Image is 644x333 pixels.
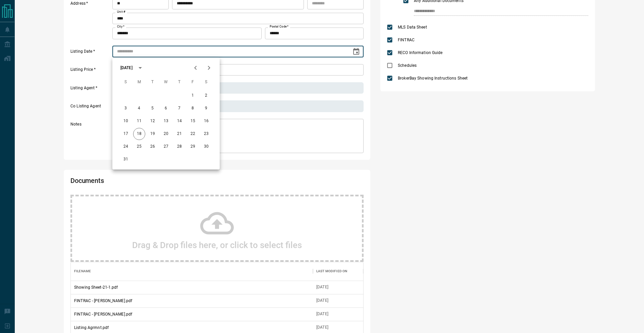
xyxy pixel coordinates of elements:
button: 15 [187,115,199,127]
span: FINTRAC [396,37,416,43]
span: Schedules [396,62,418,68]
span: RECO Information Guide [396,50,444,56]
span: Tuesday [147,76,159,89]
button: Previous month [189,61,202,75]
button: 23 [200,128,212,140]
span: Sunday [120,76,132,89]
span: Monday [133,76,145,89]
button: 19 [147,128,159,140]
button: 18 [133,128,145,140]
button: 6 [160,102,172,114]
label: Listing Price [70,67,111,76]
button: 26 [147,141,159,153]
span: Thursday [173,76,185,89]
button: 13 [160,115,172,127]
p: FINTRAC - [PERSON_NAME].pdf [74,298,132,304]
button: 25 [133,141,145,153]
label: Notes [70,122,111,153]
div: Drag & Drop files here, or click to select files [70,195,364,262]
button: 7 [173,102,185,114]
button: 27 [160,141,172,153]
span: BrokerBay Showing Instructions Sheet [396,75,469,81]
button: 14 [173,115,185,127]
label: Address [70,1,111,39]
span: Friday [187,76,199,89]
button: 22 [187,128,199,140]
button: 24 [120,141,132,153]
button: 11 [133,115,145,127]
button: 16 [200,115,212,127]
button: 17 [120,128,132,140]
button: 21 [173,128,185,140]
div: Aug 18, 2025 [316,311,328,317]
span: MLS Data Sheet [396,24,429,30]
button: 3 [120,102,132,114]
div: Last Modified On [316,262,347,281]
input: checklist input [414,7,574,16]
p: Listing Agrmnt.pdf [74,325,109,331]
button: 31 [120,153,132,165]
p: Showing Sheet-21-1.pdf [74,284,118,290]
div: Aug 18, 2025 [316,298,328,303]
div: Aug 18, 2025 [316,325,328,330]
div: Aug 18, 2025 [316,284,328,290]
label: Unit # [117,10,125,14]
span: Wednesday [160,76,172,89]
button: 8 [187,102,199,114]
div: Filename [71,262,313,281]
button: 10 [120,115,132,127]
h2: Documents [70,177,246,188]
label: Co Listing Agent [70,103,111,112]
button: 2 [200,90,212,102]
label: City [117,25,124,29]
button: 1 [187,90,199,102]
button: 30 [200,141,212,153]
button: 20 [160,128,172,140]
button: 28 [173,141,185,153]
button: calendar view is open, switch to year view [135,62,146,74]
label: Listing Agent [70,85,111,94]
button: 5 [147,102,159,114]
button: Next month [202,61,216,75]
div: [DATE] [120,65,132,71]
div: Last Modified On [313,262,363,281]
p: FINTRAC - [PERSON_NAME].pdf [74,311,132,317]
label: Postal Code [270,25,288,29]
button: 12 [147,115,159,127]
button: 9 [200,102,212,114]
button: Choose date [350,45,363,58]
button: 4 [133,102,145,114]
h2: Drag & Drop files here, or click to select files [132,240,302,250]
div: Filename [74,262,91,281]
button: 29 [187,141,199,153]
label: Listing Date [70,49,111,57]
span: Saturday [200,76,212,89]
